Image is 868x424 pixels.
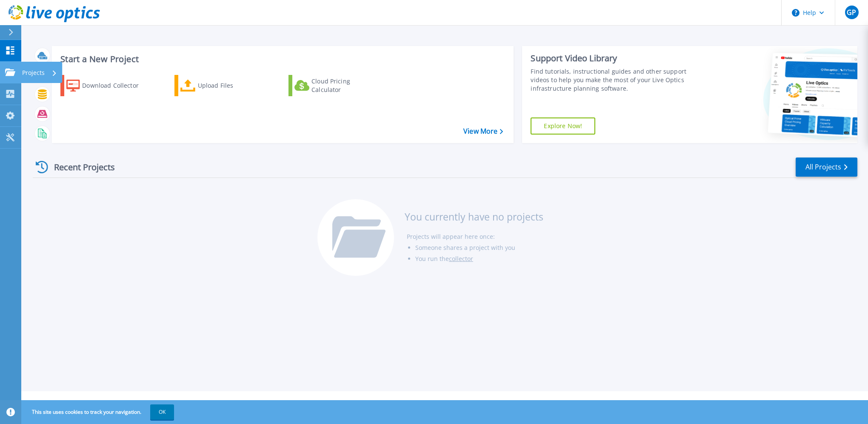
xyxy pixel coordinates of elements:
a: View More [463,127,503,135]
div: Find tutorials, instructional guides and other support videos to help you make the most of your L... [531,67,702,93]
a: Upload Files [174,75,269,96]
a: Explore Now! [531,117,595,135]
div: Upload Files [198,77,266,94]
p: Projects [22,62,45,84]
span: This site uses cookies to track your navigation. [23,404,174,420]
a: collector [449,255,473,263]
div: Download Collector [82,77,150,94]
li: You run the [415,253,543,264]
li: Projects will appear here once: [407,231,543,242]
a: Cloud Pricing Calculator [288,75,383,96]
span: GP [847,9,856,16]
h3: Start a New Project [60,54,503,64]
a: All Projects [796,158,857,177]
a: Download Collector [60,75,155,96]
li: Someone shares a project with you [415,242,543,253]
h3: You currently have no projects [405,212,543,221]
div: Support Video Library [531,53,702,64]
button: OK [150,404,174,420]
div: Recent Projects [33,157,126,178]
div: Cloud Pricing Calculator [311,77,380,94]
